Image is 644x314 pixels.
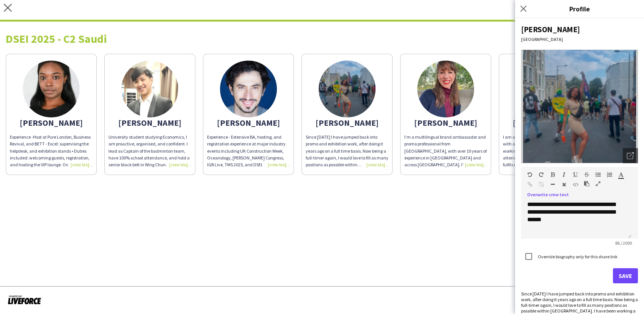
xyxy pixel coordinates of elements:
h3: Profile [515,4,644,14]
button: Undo [527,172,532,178]
div: [PERSON_NAME] [503,119,586,126]
div: Since [DATE] I have jumped back into promo and exhibition work, after doing it years ago on a ful... [306,134,388,168]
button: HTML Code [573,181,578,187]
img: thumb-608349f78940d.jpeg [417,61,474,117]
img: thumb-6182721904ebf.jpg [23,61,80,117]
button: Horizontal Line [550,181,555,187]
button: Strikethrough [584,172,589,178]
div: Experience - Extensive BA, hosting, and registration experience at major industry events includin... [207,134,290,168]
button: Paste as plain text [584,181,589,187]
div: I am a keen traveller and young at heart with an adventurous spirit. I have been working as an in... [503,134,586,168]
div: Experience - [10,134,93,168]
button: Underline [573,172,578,178]
button: Unordered List [595,172,601,178]
div: Open photos pop-in [623,148,638,163]
div: University student studying Economics, I am proactive, organised, and confident. I lead as Captai... [108,134,191,168]
button: Bold [550,172,555,178]
div: [PERSON_NAME] [108,119,191,126]
img: thumb-680cb8a8d121b.jpg [121,61,178,117]
img: Powered by Liveforce [8,294,41,305]
button: Text Color [618,172,624,178]
img: thumb-63400660e4c07.jpg [220,61,277,117]
img: Crew avatar or photo [521,50,638,163]
button: Fullscreen [595,181,601,187]
div: [PERSON_NAME] [207,119,290,126]
span: 86 / 2000 [609,240,638,246]
div: [PERSON_NAME] [404,119,487,126]
div: [PERSON_NAME] [521,24,638,34]
div: DSEI 2025 - C2 Saudi [6,33,638,44]
button: Redo [539,172,544,178]
label: Override biography only for this share link [536,254,617,259]
div: I’m a multilingual brand ambassador and promo professional from [GEOGRAPHIC_DATA], with over 10 y... [404,134,487,168]
button: Clear Formatting [561,181,567,187]
div: [PERSON_NAME] [306,119,388,126]
span: Host at Pure London, Business Revival, and BETT - Excel; supervising the helpdesk, and exhibition... [10,134,91,188]
div: [GEOGRAPHIC_DATA] [521,36,638,42]
button: Ordered List [607,172,612,178]
img: thumb-68483dc94be7e.jpeg [319,61,375,117]
button: Save [613,268,638,283]
button: Italic [561,172,567,178]
div: [PERSON_NAME] [10,119,93,126]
